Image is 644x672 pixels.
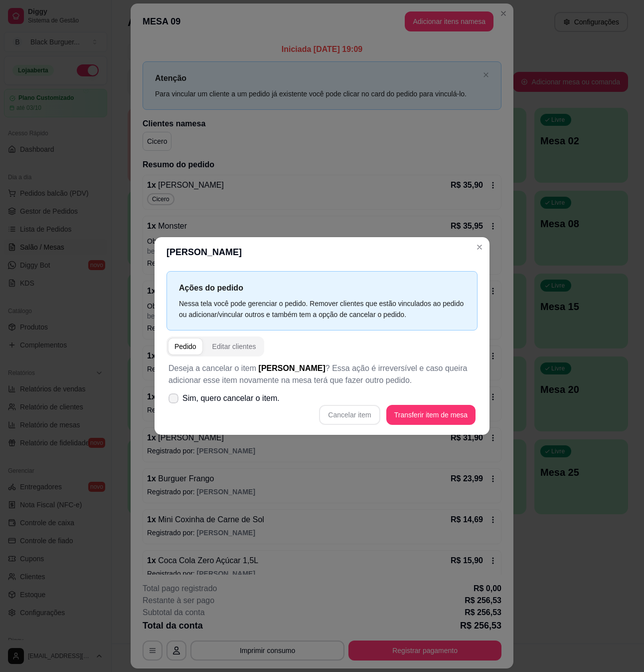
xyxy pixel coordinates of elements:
button: Close [472,239,487,255]
p: Deseja a cancelar o item ? Essa ação é irreversível e caso queira adicionar esse item novamente n... [168,362,476,386]
div: Nessa tela você pode gerenciar o pedido. Remover clientes que estão vinculados ao pedido ou adici... [179,298,465,320]
header: [PERSON_NAME] [155,237,489,267]
button: Transferir item de mesa [386,405,476,425]
p: Ações do pedido [179,282,465,294]
div: Editar clientes [212,341,256,351]
span: Sim, quero cancelar o item. [182,392,280,404]
span: [PERSON_NAME] [259,364,325,372]
div: Pedido [174,341,196,351]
